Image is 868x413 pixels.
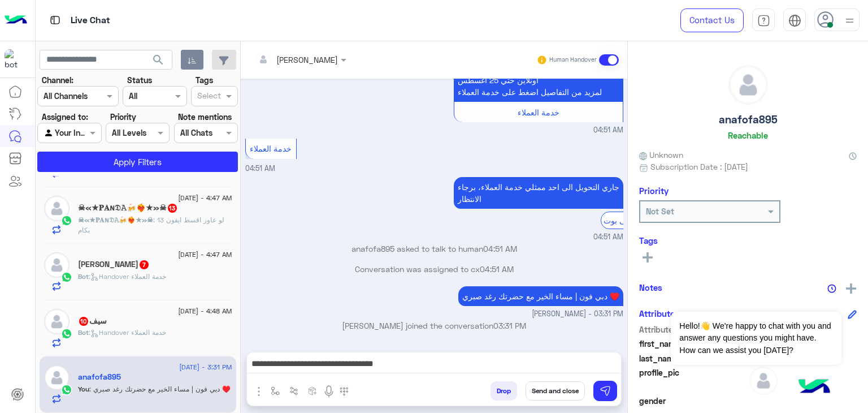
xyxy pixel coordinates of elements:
span: 04:51 AM [593,125,623,136]
span: 10 [79,317,88,326]
span: [PERSON_NAME] - 03:31 PM [532,309,623,320]
span: : Handover خدمة العملاء [89,272,166,281]
img: defaultAdmin.png [44,196,70,221]
span: profile_pic [639,367,747,393]
button: search [145,50,172,74]
p: Conversation was assigned to cx [245,263,623,275]
label: Note mentions [178,111,232,123]
span: 13 [168,204,177,213]
h5: سلطان عبدالسلام زموط [78,260,150,269]
span: [DATE] - 4:48 AM [178,306,232,316]
img: make a call [340,387,349,396]
img: WhatsApp [61,272,72,283]
div: Select [196,89,221,104]
img: hulul-logo.png [795,368,834,407]
span: 04:51 AM [593,232,623,243]
img: send voice note [322,385,336,398]
p: Live Chat [71,13,110,28]
span: Unknown [639,149,683,161]
button: create order [303,381,322,400]
span: 04:51 AM [483,244,517,253]
h6: Reachable [728,130,768,140]
span: null [749,395,857,407]
span: [DATE] - 4:47 AM [178,249,232,260]
button: Send and close [526,381,585,401]
span: 7 [140,260,149,269]
img: Trigger scenario [289,386,298,395]
img: defaultAdmin.png [44,365,70,390]
h6: Priority [639,186,669,196]
label: Status [127,74,152,86]
h5: ☠«★𝐏𝐀ɴ𝔇𝙰🍻❤️‍🔥★»☠ [78,203,178,213]
span: : Handover خدمة العملاء [89,328,166,337]
span: Bot [78,328,89,337]
span: [DATE] - 3:31 PM [179,362,232,372]
small: Human Handover [549,55,597,64]
span: gender [639,395,747,407]
img: select flow [271,386,280,395]
span: search [151,53,165,67]
h6: Tags [639,235,857,246]
img: WhatsApp [61,215,72,226]
img: defaultAdmin.png [44,252,70,278]
h6: Notes [639,282,662,292]
h6: Attributes [639,308,679,319]
span: ☠«★𝐏𝐀ɴ𝔇𝙰🍻❤️‍🔥★»☠ [78,216,153,224]
img: WhatsApp [61,384,72,395]
h5: anafofa895 [78,372,121,382]
span: لو عاوز اقسط ايفون 13 بكام [78,216,224,234]
span: first_name [639,338,747,350]
img: defaultAdmin.png [749,367,778,395]
img: tab [757,14,770,27]
label: Tags [196,74,213,86]
label: Priority [110,111,136,123]
button: Apply Filters [37,152,238,172]
span: 04:51 AM [480,264,514,274]
img: send message [600,385,611,397]
span: You [78,385,89,393]
img: WhatsApp [61,328,72,339]
span: Subscription Date : [DATE] [650,161,748,173]
img: send attachment [252,385,266,398]
img: tab [788,14,801,27]
h5: سيف [78,316,107,326]
img: notes [827,284,836,293]
img: tab [48,13,62,27]
img: Logo [5,8,27,32]
label: Assigned to: [42,111,88,123]
span: Hello!👋 We're happy to chat with you and answer any questions you might have. How can we assist y... [671,312,841,365]
button: Trigger scenario [285,381,303,400]
label: Channel: [42,74,73,86]
span: 03:31 PM [493,321,526,330]
p: anafofa895 asked to talk to human [245,243,623,255]
a: Contact Us [680,8,744,32]
span: خدمة العملاء [518,107,559,117]
span: دبي فون | مساء الخير مع حضرتك رغد صبري ♥️ [89,385,231,393]
span: Bot [78,272,89,281]
span: [DATE] - 4:47 AM [178,193,232,203]
img: add [846,283,856,294]
span: خدمة العملاء [250,144,292,153]
img: create order [308,386,317,395]
button: Drop [491,381,517,401]
span: last_name [639,352,747,364]
p: [PERSON_NAME] joined the conversation [245,320,623,332]
img: profile [843,14,857,28]
button: select flow [266,381,285,400]
h5: anafofa895 [719,113,778,126]
img: defaultAdmin.png [729,66,767,104]
div: الرجوع الى بوت [601,212,654,229]
p: 25/8/2025, 3:31 PM [458,286,623,306]
img: 1403182699927242 [5,49,25,70]
img: defaultAdmin.png [44,309,70,334]
a: tab [752,8,775,32]
span: 04:51 AM [245,164,275,173]
span: Attribute Name [639,324,747,335]
p: 25/8/2025, 4:51 AM [454,177,623,209]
